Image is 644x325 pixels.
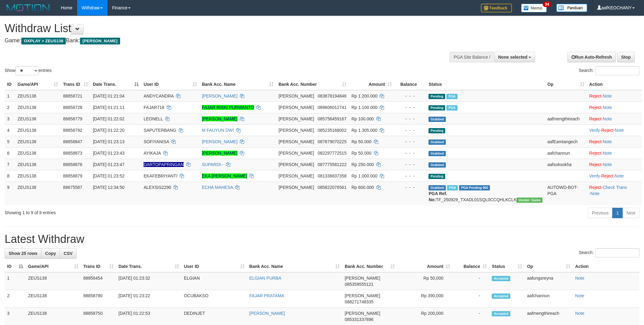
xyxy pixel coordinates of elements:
[5,136,15,147] td: 5
[93,94,124,98] span: [DATE] 01:21:04
[9,251,37,256] span: Show 25 rows
[144,185,171,190] span: ALEXSIS2290
[498,55,528,60] span: None selected
[453,272,489,290] td: -
[345,276,380,281] span: [PERSON_NAME]
[545,159,587,170] td: aafsoksokha
[603,105,612,110] a: Note
[397,150,424,156] div: - - -
[318,139,346,144] span: Copy 087879070225 to clipboard
[15,170,61,181] td: ZEUS138
[394,79,426,90] th: Balance
[26,290,81,308] td: ZEUS138
[525,290,573,308] td: aafchannun
[573,261,639,272] th: Action
[249,276,281,281] a: ELGIAN PURBA
[459,185,490,190] span: PGA Pending
[397,104,424,110] div: - - -
[351,94,377,98] span: Rp 1.200.000
[5,38,423,44] h4: Game: Bank:
[144,116,163,121] span: LEONELL
[612,208,623,218] a: 1
[397,272,453,290] td: Rp 50,000
[397,290,453,308] td: Rp 390,000
[429,151,446,156] span: Grabbed
[345,299,373,304] span: Copy 088271748335 to clipboard
[489,261,525,272] th: Status: activate to sort column ascending
[93,116,124,121] span: [DATE] 01:22:02
[429,162,446,168] span: Grabbed
[351,173,377,178] span: Rp 1.000.000
[545,181,587,205] td: AUTOWD-BOT-PGA
[453,261,489,272] th: Balance: activate to sort column ascending
[278,128,314,133] span: [PERSON_NAME]
[446,105,457,110] span: Marked by aafkaynarin
[590,191,600,196] a: Note
[278,105,314,110] span: [PERSON_NAME]
[5,290,26,308] td: 2
[5,207,264,216] div: Showing 1 to 9 of 9 entries
[5,248,41,259] a: Show 25 rows
[278,139,314,144] span: [PERSON_NAME]
[81,261,116,272] th: Trans ID: activate to sort column ascending
[93,173,124,178] span: [DATE] 01:23:52
[587,147,642,159] td: ·
[93,128,124,133] span: [DATE] 01:22:20
[429,105,445,110] span: Pending
[63,173,82,178] span: 88858879
[429,140,446,145] span: Grabbed
[15,159,61,170] td: ZEUS138
[202,105,254,110] a: FAJAR RISKI PURWANTO
[116,272,182,290] td: [DATE] 01:23:32
[351,105,377,110] span: Rp 1.100.000
[589,105,602,110] a: Reject
[397,184,424,190] div: - - -
[596,248,639,257] input: Search:
[429,174,445,179] span: Pending
[588,208,613,218] a: Previous
[5,272,26,290] td: 1
[601,173,613,178] a: Reject
[426,181,545,205] td: TF_250929_TXADL01SQL0CCQHLKCLK
[556,4,587,12] img: panduan.png
[587,90,642,102] td: ·
[202,173,247,178] a: EKA [PERSON_NAME]
[397,127,424,133] div: - - -
[93,139,124,144] span: [DATE] 01:23:13
[492,276,510,281] span: Accepted
[202,185,233,190] a: ECHA MAHESA
[202,151,237,156] a: [PERSON_NAME]
[21,38,66,44] span: OXPLAY > ZEUS138
[64,251,73,256] span: CSV
[589,128,600,133] a: Verify
[318,105,346,110] span: Copy 089606012741 to clipboard
[41,248,60,259] a: Copy
[5,147,15,159] td: 6
[247,261,342,272] th: Bank Acc. Name: activate to sort column ascending
[144,128,176,133] span: SAPUTERBANG
[15,181,61,205] td: ZEUS138
[345,293,380,298] span: [PERSON_NAME]
[278,162,314,167] span: [PERSON_NAME]
[429,185,446,190] span: Grabbed
[575,311,584,316] a: Note
[318,173,346,178] span: Copy 081336837358 to clipboard
[63,94,82,98] span: 88858721
[481,4,512,12] img: Feedback.jpg
[575,276,584,281] a: Note
[202,116,237,121] a: [PERSON_NAME]
[249,293,284,298] a: FAJAR PRATAMA
[596,66,639,75] input: Search:
[5,233,639,245] h1: Latest Withdraw
[603,139,612,144] a: Note
[15,113,61,124] td: ZEUS138
[429,191,447,202] b: PGA Ref. No:
[397,161,424,168] div: - - -
[603,116,612,121] a: Note
[587,113,642,124] td: ·
[202,128,234,133] a: M FAUYUN DWI
[589,151,602,156] a: Reject
[276,79,349,90] th: Bank Acc. Number: activate to sort column ascending
[63,128,82,133] span: 88858792
[589,173,600,178] a: Verify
